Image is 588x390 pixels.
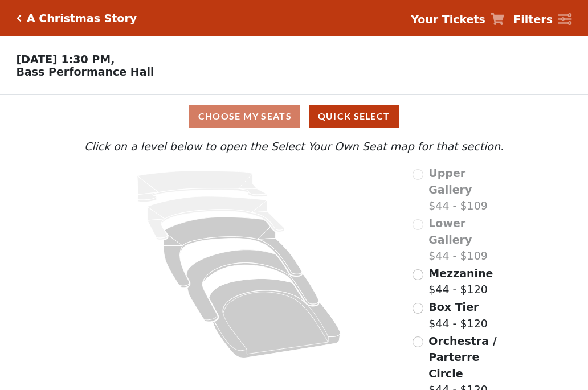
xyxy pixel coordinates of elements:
label: $44 - $120 [428,265,493,298]
label: $44 - $120 [428,299,488,331]
span: Orchestra / Parterre Circle [428,335,496,380]
button: Quick Select [309,105,399,128]
a: Your Tickets [411,11,504,28]
a: Filters [513,11,571,28]
p: Click on a level below to open the Select Your Own Seat map for that section. [81,138,507,155]
h5: A Christmas Story [27,12,137,25]
span: Upper Gallery [428,167,472,196]
a: Click here to go back to filters [17,14,22,22]
path: Lower Gallery - Seats Available: 0 [148,196,285,240]
label: $44 - $109 [428,165,507,214]
label: $44 - $109 [428,215,507,264]
span: Mezzanine [428,267,493,280]
span: Box Tier [428,301,479,313]
strong: Your Tickets [411,13,485,26]
path: Upper Gallery - Seats Available: 0 [137,171,267,202]
span: Lower Gallery [428,217,472,246]
strong: Filters [513,13,553,26]
path: Orchestra / Parterre Circle - Seats Available: 120 [209,279,341,358]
